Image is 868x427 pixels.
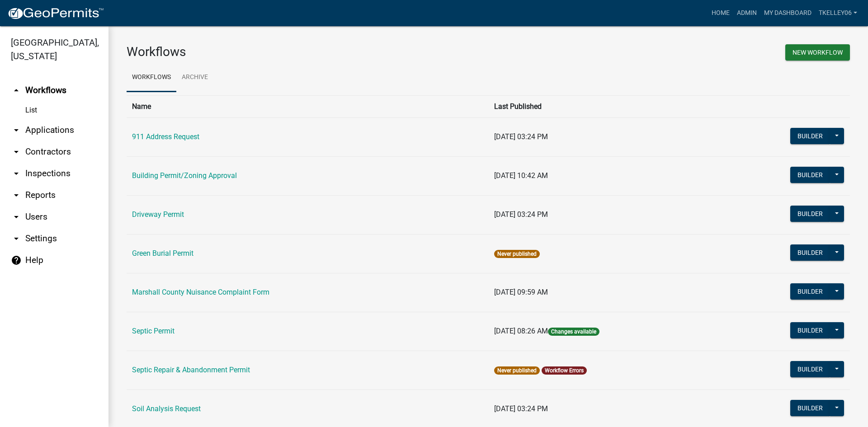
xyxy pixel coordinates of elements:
[494,366,540,375] span: Never published
[790,167,830,183] button: Builder
[127,95,489,117] th: Name
[494,210,548,219] span: [DATE] 03:24 PM
[132,171,237,180] a: Building Permit/Zoning Approval
[11,190,22,201] i: arrow_drop_down
[11,233,22,244] i: arrow_drop_down
[733,5,760,22] a: Admin
[494,327,548,335] span: [DATE] 08:26 AM
[11,85,22,96] i: arrow_drop_up
[489,95,720,117] th: Last Published
[132,249,193,258] a: Green Burial Permit
[790,322,830,338] button: Builder
[11,146,22,157] i: arrow_drop_down
[790,128,830,144] button: Builder
[132,132,199,141] a: 911 Address Request
[790,206,830,222] button: Builder
[11,168,22,179] i: arrow_drop_down
[790,283,830,300] button: Builder
[760,5,815,22] a: My Dashboard
[815,5,861,22] a: Tkelley06
[790,361,830,377] button: Builder
[548,328,599,336] span: Changes available
[127,44,481,60] h3: Workflows
[494,250,540,258] span: Never published
[132,366,250,374] a: Septic Repair & Abandonment Permit
[11,211,22,222] i: arrow_drop_down
[790,244,830,261] button: Builder
[494,171,548,180] span: [DATE] 10:42 AM
[132,327,175,335] a: Septic Permit
[132,210,184,219] a: Driveway Permit
[494,404,548,413] span: [DATE] 03:24 PM
[132,288,269,296] a: Marshall County Nuisance Complaint Form
[494,132,548,141] span: [DATE] 03:24 PM
[785,44,850,61] button: New Workflow
[494,288,548,296] span: [DATE] 09:59 AM
[176,63,213,92] a: Archive
[132,404,201,413] a: Soil Analysis Request
[790,400,830,416] button: Builder
[127,63,176,92] a: Workflows
[11,125,22,136] i: arrow_drop_down
[11,255,22,266] i: help
[545,367,584,374] a: Workflow Errors
[708,5,733,22] a: Home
